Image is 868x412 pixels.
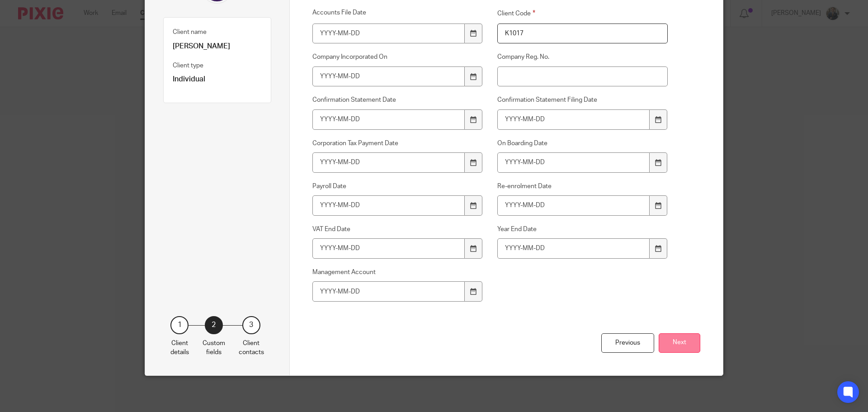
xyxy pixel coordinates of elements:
[312,195,465,216] input: YYYY-MM-DD
[497,238,650,259] input: YYYY-MM-DD
[312,24,465,44] input: YYYY-MM-DD
[497,52,668,62] label: Company Reg. No.
[312,8,483,19] label: Accounts File Date
[312,152,465,173] input: YYYY-MM-DD
[173,75,262,84] p: Individual
[312,66,465,87] input: YYYY-MM-DD
[242,316,260,334] div: 3
[173,28,207,37] label: Client name
[312,225,483,234] label: VAT End Date
[203,339,225,357] p: Custom fields
[497,152,650,173] input: YYYY-MM-DD
[497,8,668,19] label: Client Code
[312,109,465,130] input: YYYY-MM-DD
[497,95,668,104] label: Confirmation Statement Filing Date
[497,109,650,130] input: YYYY-MM-DD
[601,333,654,353] div: Previous
[497,195,650,216] input: YYYY-MM-DD
[659,333,700,353] button: Next
[497,225,668,234] label: Year End Date
[312,238,465,259] input: YYYY-MM-DD
[312,139,483,148] label: Corporation Tax Payment Date
[312,95,483,104] label: Confirmation Statement Date
[312,52,483,62] label: Company Incorporated On
[170,316,189,334] div: 1
[170,339,189,357] p: Client details
[312,182,483,191] label: Payroll Date
[312,281,465,302] input: YYYY-MM-DD
[497,139,668,148] label: On Boarding Date
[312,268,483,277] label: Management Account
[173,61,203,70] label: Client type
[497,182,668,191] label: Re-enrolment Date
[239,339,264,357] p: Client contacts
[173,42,262,51] p: [PERSON_NAME]
[205,316,223,334] div: 2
